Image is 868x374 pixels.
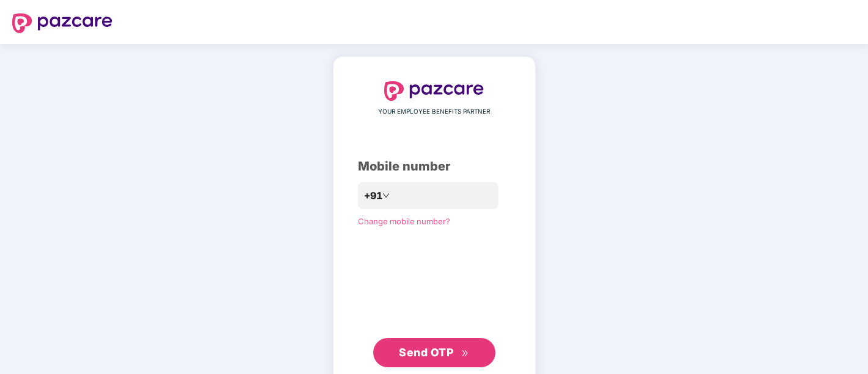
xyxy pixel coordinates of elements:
span: down [382,192,390,199]
span: double-right [461,350,469,358]
span: Send OTP [399,346,453,359]
span: +91 [364,188,382,204]
img: logo [384,81,484,101]
button: Send OTPdouble-right [373,338,495,367]
a: Change mobile number? [358,216,450,226]
span: YOUR EMPLOYEE BENEFITS PARTNER [378,107,490,117]
div: Mobile number [358,157,511,176]
img: logo [12,13,112,33]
